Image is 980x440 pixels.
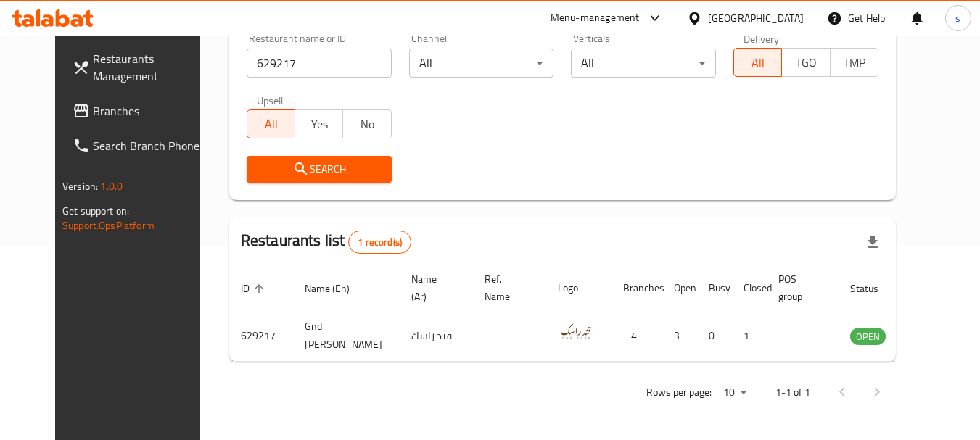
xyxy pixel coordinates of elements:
button: Search [247,156,392,183]
span: OPEN [850,328,886,345]
span: TMP [836,52,873,73]
h2: Restaurants list [241,230,411,254]
span: POS group [778,270,821,305]
span: Name (Ar) [411,270,456,305]
div: Export file [855,225,890,260]
th: Open [662,266,697,310]
div: Menu-management [551,9,640,27]
span: Search [258,160,380,178]
td: 4 [612,310,662,362]
input: Search for restaurant name or ID.. [247,49,392,78]
span: Ref. Name [485,270,529,305]
a: Restaurants Management [61,41,219,94]
span: All [740,52,776,73]
th: Busy [697,266,732,310]
span: Yes [301,114,337,135]
img: Gnd Rask [558,315,594,351]
div: Total records count [348,231,411,254]
th: Closed [732,266,767,310]
label: Delivery [744,33,780,43]
td: 0 [697,310,732,362]
a: Support.OpsPlatform [62,216,155,235]
button: All [733,48,782,77]
span: 1.0.0 [100,177,123,196]
th: Branches [612,266,662,310]
a: Branches [61,94,219,128]
td: قند راسك [400,310,473,362]
span: Branches [93,102,207,120]
div: OPEN [850,328,886,345]
span: ID [241,280,268,297]
td: 629217 [229,310,293,362]
td: 3 [662,310,697,362]
span: Name (En) [305,280,368,297]
span: Version: [62,177,98,196]
span: 1 record(s) [349,236,411,249]
span: Restaurants Management [93,50,207,85]
button: No [342,109,391,138]
span: Get support on: [62,202,129,220]
td: Gnd [PERSON_NAME] [293,310,400,362]
label: Upsell [257,95,284,105]
th: Logo [546,266,612,310]
span: All [253,114,289,135]
p: Rows per page: [646,383,712,402]
span: s [955,10,960,26]
div: All [409,49,554,78]
button: All [247,109,295,138]
table: enhanced table [229,266,965,362]
button: TGO [781,48,830,77]
div: [GEOGRAPHIC_DATA] [708,10,804,26]
p: 1-1 of 1 [775,383,810,402]
td: 1 [732,310,767,362]
a: Search Branch Phone [61,128,219,163]
button: TMP [830,48,878,77]
div: Rows per page: [717,382,752,404]
span: Status [850,280,897,297]
div: All [571,49,716,78]
button: Yes [295,109,343,138]
span: Search Branch Phone [93,137,207,154]
span: No [349,114,385,135]
span: TGO [788,52,824,73]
